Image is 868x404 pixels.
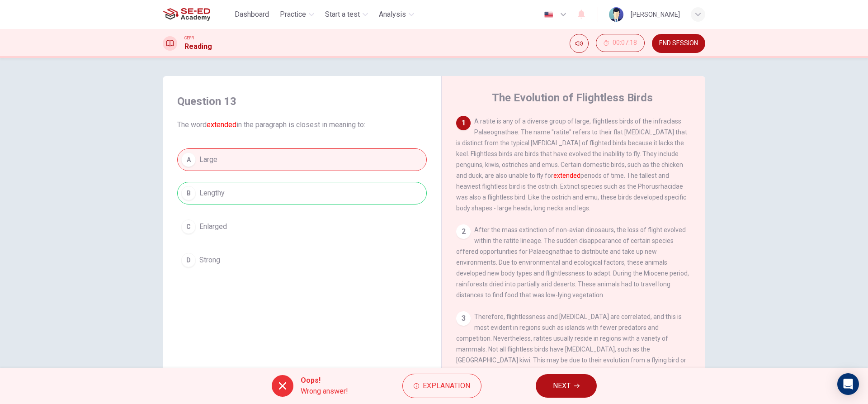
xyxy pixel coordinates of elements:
button: Explanation [402,374,481,398]
h4: Question 13 [177,94,427,109]
a: SE-ED Academy logo [163,5,231,24]
button: 00:07:18 [596,34,645,52]
div: 1 [456,116,471,130]
span: CEFR [184,35,194,41]
span: The word in the paragraph is closest in meaning to: [177,119,427,130]
div: 2 [456,224,471,239]
span: NEXT [553,380,571,392]
h1: Reading [184,41,212,52]
button: Analysis [375,6,418,23]
h4: The Evolution of Flightless Birds [492,90,653,105]
img: SE-ED Academy logo [163,5,210,24]
font: extended [207,120,236,129]
span: 00:07:18 [613,39,637,47]
img: Profile picture [609,7,623,22]
span: After the mass extinction of non-avian dinosaurs, the loss of flight evolved within the ratite li... [456,226,689,299]
div: Hide [596,34,645,53]
button: Practice [276,6,318,23]
span: A ratite is any of a diverse group of large, flightless birds of the infraclass Palaeognathae. Th... [456,118,687,212]
span: END SESSION [659,40,698,47]
div: 3 [456,311,471,326]
span: Oops! [301,375,348,386]
font: extended [553,172,580,179]
button: END SESSION [652,34,705,53]
div: Open Intercom Messenger [837,373,859,395]
img: en [543,11,554,18]
span: Explanation [423,380,470,392]
button: NEXT [536,374,597,398]
span: Practice [280,9,306,20]
div: Mute [570,34,589,53]
div: [PERSON_NAME] [631,9,680,20]
span: Wrong answer! [301,386,348,397]
button: Dashboard [231,6,273,23]
span: Dashboard [235,9,269,20]
span: Start a test [325,9,360,20]
button: Start a test [321,6,372,23]
span: Analysis [379,9,406,20]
